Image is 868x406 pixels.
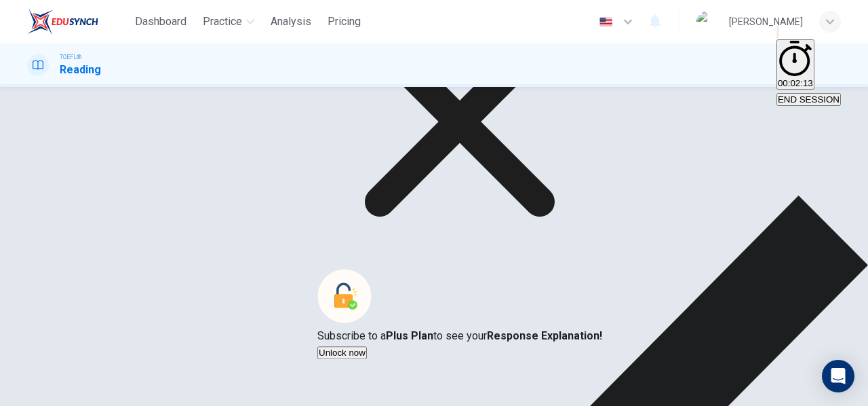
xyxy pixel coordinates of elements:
[822,360,854,392] div: Open Intercom Messenger
[776,39,841,91] div: Hide
[317,346,367,359] button: Unlock now
[317,328,602,344] p: Subscribe to a to see your
[776,23,841,39] div: Mute
[729,14,803,30] div: [PERSON_NAME]
[597,17,614,27] img: en
[328,14,361,30] span: Pricing
[271,14,311,30] span: Analysis
[386,329,433,342] strong: Plus Plan
[778,94,840,105] span: END SESSION
[778,78,813,88] span: 00:02:13
[135,14,186,30] span: Dashboard
[60,52,81,62] span: TOEFL®
[487,329,602,342] strong: Response Explanation!
[203,14,242,30] span: Practice
[60,62,101,78] h1: Reading
[696,11,718,33] img: Profile picture
[27,8,98,35] img: EduSynch logo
